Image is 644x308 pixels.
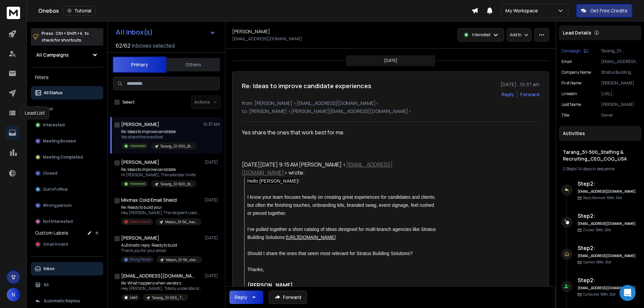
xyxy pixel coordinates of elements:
[121,286,202,291] p: Hey [PERSON_NAME], Totally understand, keeping vendors
[122,100,135,105] label: Select
[384,58,397,63] p: [DATE]
[121,235,159,241] h1: [PERSON_NAME]
[38,6,472,15] div: Onebox
[229,291,263,304] button: Reply
[203,122,220,127] p: 10:37 AM
[130,295,137,300] p: Lead
[510,32,521,38] p: Add to
[601,70,639,75] p: Stratus Building Solutions
[561,113,569,118] p: title
[113,57,166,73] button: Primary
[43,122,65,128] p: Interested
[31,118,103,132] button: Interested
[160,182,193,187] p: Tarang_51-500_Staffing & Recruiting_CEO_COO_USA
[286,235,336,240] a: [URL][DOMAIN_NAME]
[600,292,615,297] span: 10th, Oct
[121,272,195,279] h1: [EMAIL_ADDRESS][DOMAIN_NAME]
[205,273,220,279] p: [DATE]
[121,248,202,253] p: Thank you for your email.
[130,257,151,262] p: Wrong Person
[121,281,202,286] p: Re: What happens when vendors
[501,91,514,98] button: Reply
[561,80,581,86] p: First Name
[583,292,615,297] p: Contacted
[165,220,197,225] p: Mason_51-5K_marketing_Palm [GEOGRAPHIC_DATA] [GEOGRAPHIC_DATA]
[121,243,202,248] p: Automatic reply: Ready to build
[232,28,270,35] h1: [PERSON_NAME]
[583,228,611,233] p: Clicked
[7,288,20,301] button: N
[248,267,264,272] span: Thanks,
[520,91,539,98] div: Forward
[44,90,63,96] p: All Status
[116,42,130,50] span: 62 / 62
[242,108,539,115] p: to: [PERSON_NAME] <[PERSON_NAME][EMAIL_ADDRESS][DOMAIN_NAME]>
[601,113,639,118] p: Owner
[601,59,639,64] p: [EMAIL_ADDRESS][DOMAIN_NAME]
[31,183,103,196] button: Out of office
[130,219,150,224] p: Email Invalid
[601,102,639,107] p: [PERSON_NAME]
[596,260,611,264] span: 10th, Oct
[31,167,103,180] button: Closed
[601,80,639,86] p: [PERSON_NAME]
[563,149,637,162] h1: Tarang_51-500_Staffing & Recruiting_CEO_COO_USA
[31,102,103,116] button: Lead
[121,129,197,134] p: Re: Ideas to improve candidate
[121,210,202,215] p: Hey [PERSON_NAME], The recipient uses Mixmax
[31,48,103,62] button: All Campaigns
[590,7,628,14] p: Get Free Credits
[43,155,83,160] p: Meeting Completed
[205,235,220,241] p: [DATE]
[235,294,247,301] div: Reply
[20,107,49,119] div: Lead List
[31,278,103,292] button: All
[43,203,72,208] p: Wrong person
[166,57,220,72] button: Others
[583,195,622,200] p: Reply Received
[248,282,293,289] strong: [PERSON_NAME]
[44,298,80,304] p: Automatic Replies
[43,219,73,224] p: Not Interested
[205,160,220,165] p: [DATE]
[561,102,581,107] p: Last Name
[578,166,614,172] span: 14 days in sequence
[121,121,159,128] h1: [PERSON_NAME]
[596,228,611,232] span: 10th, Oct
[620,285,636,301] div: Open Intercom Messenger
[35,230,68,236] h3: Custom Labels
[121,134,197,140] p: Yes share the ones that
[130,181,146,186] p: Interested
[578,189,636,194] h6: [EMAIL_ADDRESS][DOMAIN_NAME]
[31,199,103,212] button: Wrong person
[132,42,175,50] h3: Inboxes selected
[248,194,437,216] span: I know your team focuses heavily on creating great experiences for candidates and clients, but of...
[31,215,103,228] button: Not Interested
[607,195,622,200] span: 10th, Oct
[561,59,572,64] p: Email
[31,134,103,148] button: Meeting Booked
[563,166,637,172] div: |
[576,4,632,17] button: Get Free Credits
[121,159,159,166] h1: [PERSON_NAME]
[578,180,636,188] h6: Step 2 :
[121,167,197,172] p: Re: Ideas to improve candidate
[472,32,490,38] p: Interested
[505,7,541,14] p: My Workspace
[166,257,198,262] p: Mason_51-5K_marketing_Palm [GEOGRAPHIC_DATA] [GEOGRAPHIC_DATA]
[121,197,177,203] h1: Mixmax Cold Email Shield
[561,70,591,75] p: Company Name
[248,227,437,240] span: I’ve pulled together a short catalog of ideas designed for multi-branch agencies like Stratus Bui...
[561,48,588,54] button: Campaign
[43,106,53,112] p: Lead
[43,138,76,144] p: Meeting Booked
[561,48,581,54] p: Campaign
[42,30,89,44] p: Press to check for shortcuts.
[563,166,576,172] span: 2 Steps
[44,242,68,247] span: Email Invalid
[152,295,184,300] p: Tarang_51-500_ Transportation_CEO_COO_USA
[63,6,96,15] button: Tutorial
[232,36,302,42] p: [EMAIL_ADDRESS][DOMAIN_NAME]
[43,187,68,192] p: Out of office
